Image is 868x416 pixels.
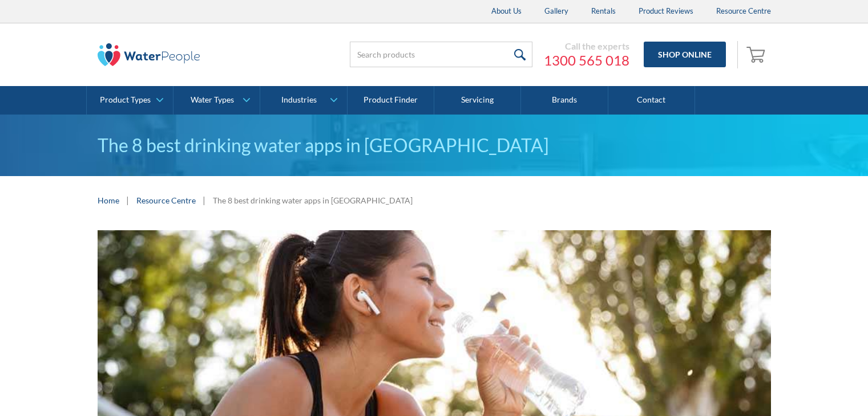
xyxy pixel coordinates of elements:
[98,194,119,206] a: Home
[100,95,151,105] div: Product Types
[98,132,771,159] h1: The 8 best drinking water apps in [GEOGRAPHIC_DATA]
[191,95,234,105] div: Water Types
[173,86,260,115] a: Water Types
[544,40,629,52] div: Call the experts
[136,194,196,206] a: Resource Centre
[201,193,207,207] div: |
[213,194,413,206] div: The 8 best drinking water apps in [GEOGRAPHIC_DATA]
[434,86,521,115] a: Servicing
[744,41,771,68] a: Open empty cart
[87,86,173,115] a: Product Types
[260,86,346,115] a: Industries
[125,193,131,207] div: |
[350,42,532,67] input: Search products
[281,95,317,105] div: Industries
[746,45,768,63] img: shopping cart
[98,43,200,66] img: The Water People
[644,42,726,67] a: Shop Online
[348,86,434,115] a: Product Finder
[608,86,695,115] a: Contact
[544,52,629,69] a: 1300 565 018
[521,86,608,115] a: Brands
